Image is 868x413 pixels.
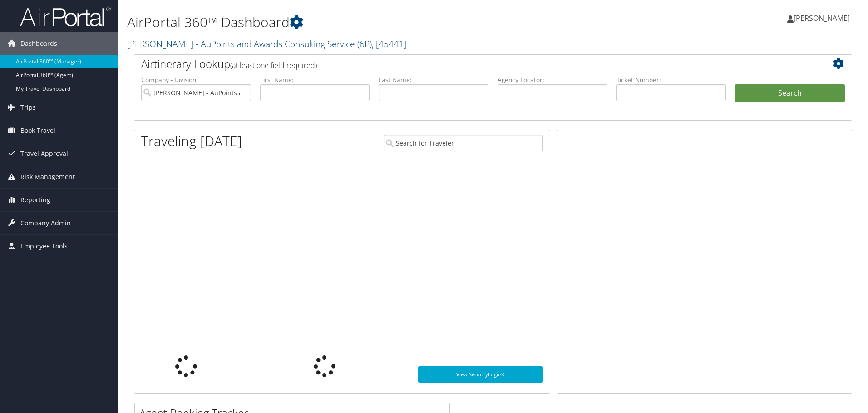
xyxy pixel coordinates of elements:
a: View SecurityLogic® [418,366,543,383]
h1: AirPortal 360™ Dashboard [127,13,615,32]
span: Dashboards [20,32,57,55]
span: Trips [20,96,36,119]
label: Company - Division: [141,75,251,84]
label: First Name: [260,75,370,84]
button: Search [735,84,845,102]
label: Agency Locator: [498,75,607,84]
label: Last Name: [379,75,488,84]
h2: Airtinerary Lookup [141,56,785,72]
span: Travel Approval [20,142,68,165]
span: , [ 45441 ] [372,38,406,50]
span: [PERSON_NAME] [794,13,850,23]
span: Book Travel [20,119,55,142]
span: Reporting [20,189,50,211]
h1: Traveling [DATE] [141,131,242,151]
a: [PERSON_NAME] [787,5,859,32]
span: (at least one field required) [230,60,317,70]
img: airportal-logo.png [20,6,111,27]
span: Company Admin [20,212,71,234]
input: Search for Traveler [384,135,543,151]
label: Ticket Number: [616,75,726,84]
a: [PERSON_NAME] - AuPoints and Awards Consulting Service [127,38,406,50]
span: ( 6P ) [357,38,372,50]
span: Risk Management [20,165,75,188]
span: Employee Tools [20,235,68,258]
